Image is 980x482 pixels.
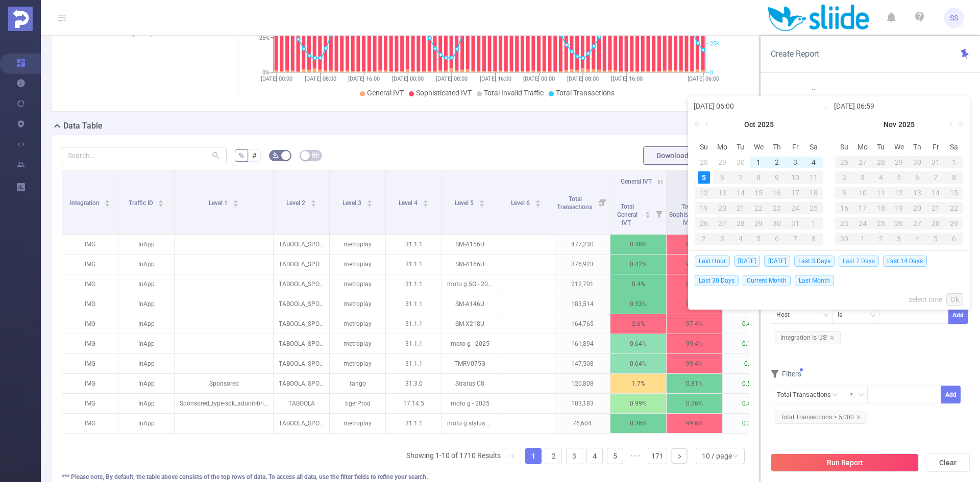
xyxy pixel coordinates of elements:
div: 20 [908,202,926,214]
span: Tu [731,142,750,151]
a: Ok [946,293,963,306]
li: Next 5 Pages [627,448,644,464]
td: October 2, 2025 [768,155,786,170]
div: 2 [771,156,783,168]
i: icon: bg-colors [273,152,279,158]
th: Fri [926,139,945,155]
td: November 22, 2025 [945,200,963,216]
li: 1 [525,448,542,464]
span: Level 2 [286,199,307,207]
li: 171 [648,448,667,464]
li: 2 [546,448,562,464]
div: 31 [926,156,945,168]
i: icon: down [823,312,829,319]
input: Start date [694,100,824,112]
td: December 3, 2025 [890,231,909,246]
td: October 12, 2025 [695,185,713,200]
div: 9 [835,187,853,199]
td: November 5, 2025 [890,170,909,185]
td: October 13, 2025 [713,185,731,200]
th: Tue [872,139,890,155]
span: Integration [70,199,101,207]
tspan: [DATE] 00:00 [523,75,555,82]
div: 26 [695,217,713,230]
td: November 10, 2025 [853,185,872,200]
div: 6 [908,171,926,184]
td: November 26, 2025 [890,216,909,231]
td: October 28, 2025 [872,155,890,170]
tspan: [DATE] 00:00 [261,75,292,82]
div: 14 [926,187,945,199]
td: November 29, 2025 [945,216,963,231]
span: Total Sophisticated IVT [669,203,706,226]
th: Fri [786,139,804,155]
span: % [239,151,244,160]
div: Sort [104,198,110,205]
div: 1 [804,217,823,230]
td: October 29, 2025 [890,155,909,170]
td: October 5, 2025 [695,170,713,185]
i: icon: table [312,152,318,158]
div: 13 [908,187,926,199]
div: 13 [713,187,731,199]
td: November 25, 2025 [872,216,890,231]
div: 5 [698,171,710,184]
div: Host [776,307,797,323]
td: October 31, 2025 [926,155,945,170]
th: Sat [804,139,823,155]
td: September 29, 2025 [713,155,731,170]
div: 4 [731,233,750,245]
div: 14 [731,187,750,199]
span: Total General IVT [617,203,638,226]
td: October 27, 2025 [853,155,872,170]
div: 7 [786,233,804,245]
td: October 22, 2025 [750,200,768,216]
th: Wed [750,139,768,155]
div: 18 [872,202,890,214]
span: Su [695,142,713,151]
td: November 6, 2025 [768,231,786,246]
th: Sun [835,139,853,155]
div: 18 [804,187,823,199]
span: ••• [627,448,644,464]
a: 5 [607,448,623,464]
span: SS [950,8,958,28]
td: November 30, 2025 [835,231,853,246]
div: 4 [872,171,890,184]
td: November 27, 2025 [908,216,926,231]
tspan: [DATE] 16:00 [348,75,380,82]
button: Add [948,306,968,324]
div: Sort [233,198,239,205]
span: # [252,151,257,160]
div: 29 [945,217,963,230]
td: October 9, 2025 [768,170,786,185]
td: November 1, 2025 [804,216,823,231]
td: November 23, 2025 [835,216,853,231]
i: icon: caret-up [645,210,651,213]
td: October 8, 2025 [750,170,768,185]
td: November 15, 2025 [945,185,963,200]
a: Next month (PageDown) [945,114,954,135]
span: Mo [853,142,872,151]
div: 30 [768,217,786,230]
i: icon: down [870,312,876,319]
a: select time [909,290,942,309]
td: November 13, 2025 [908,185,926,200]
i: icon: caret-down [423,202,429,206]
span: Fr [786,142,804,151]
div: 27 [908,217,926,230]
td: October 4, 2025 [804,155,823,170]
span: Total Transactions [556,89,615,97]
i: icon: right [676,453,682,460]
span: We [750,142,768,151]
div: 2 [835,171,853,184]
i: icon: caret-down [233,202,239,206]
div: 11 [872,187,890,199]
div: Sort [423,198,429,205]
div: Sort [366,198,373,205]
i: icon: caret-down [158,202,164,206]
span: Sa [945,142,963,151]
tspan: 0% [262,69,269,76]
div: 12 [695,187,713,199]
div: 9 [768,171,786,184]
